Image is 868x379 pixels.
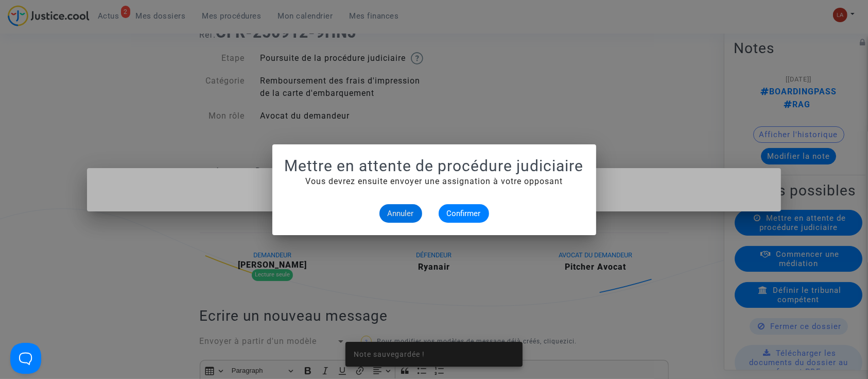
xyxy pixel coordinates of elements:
[285,157,584,175] h1: Mettre en attente de procédure judiciaire
[10,343,41,374] iframe: Help Scout Beacon - Open
[447,209,481,218] span: Confirmer
[305,176,563,186] span: Vous devrez ensuite envoyer une assignation à votre opposant
[388,209,414,218] span: Annuler
[379,204,422,223] button: Annuler
[439,204,489,223] button: Confirmer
